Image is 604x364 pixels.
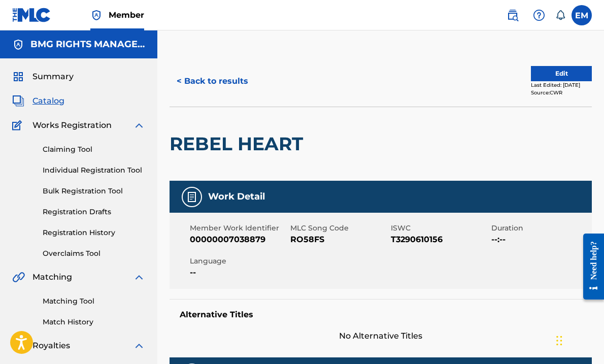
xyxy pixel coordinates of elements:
[12,95,64,107] a: CatalogCatalog
[133,119,145,131] img: expand
[576,225,604,307] iframe: Resource Center
[12,39,24,51] img: Accounts
[290,234,388,246] span: RO58FS
[43,207,145,217] a: Registration Drafts
[190,223,288,234] span: Member Work Identifier
[391,234,489,246] span: T3290610156
[190,234,288,246] span: 00000007038879
[533,9,545,21] img: help
[208,191,265,203] h5: Work Detail
[43,296,145,307] a: Matching Tool
[190,267,288,279] span: --
[12,95,24,107] img: Catalog
[32,271,72,283] span: Matching
[290,223,388,234] span: MLC Song Code
[43,248,145,259] a: Overclaims Tool
[133,271,145,283] img: expand
[190,256,288,267] span: Language
[531,81,592,89] div: Last Edited: [DATE]
[186,191,198,203] img: Work Detail
[572,5,592,25] div: User Menu
[43,186,145,196] a: Bulk Registration Tool
[43,317,145,327] a: Match History
[32,95,64,107] span: Catalog
[556,325,562,356] div: Drag
[12,71,24,83] img: Summary
[553,315,604,364] iframe: Chat Widget
[43,165,145,176] a: Individual Registration Tool
[170,330,592,342] span: No Alternative Titles
[133,340,145,352] img: expand
[491,234,589,246] span: --:--
[170,133,308,155] h2: REBEL HEART
[12,8,51,22] img: MLC Logo
[180,310,582,320] h5: Alternative Titles
[30,39,145,50] h5: BMG RIGHTS MANAGEMENT US, LLC
[12,119,25,131] img: Works Registration
[43,227,145,238] a: Registration History
[12,271,25,283] img: Matching
[32,71,74,83] span: Summary
[531,66,592,81] button: Edit
[109,9,144,21] span: Member
[170,69,255,94] button: < Back to results
[90,9,103,21] img: Top Rightsholder
[43,144,145,155] a: Claiming Tool
[502,5,523,25] a: Public Search
[32,119,112,131] span: Works Registration
[531,89,592,96] div: Source: CWR
[491,223,589,234] span: Duration
[529,5,549,25] div: Help
[12,71,74,83] a: SummarySummary
[555,10,565,20] div: Notifications
[507,9,519,21] img: search
[32,340,70,352] span: Royalties
[391,223,489,234] span: ISWC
